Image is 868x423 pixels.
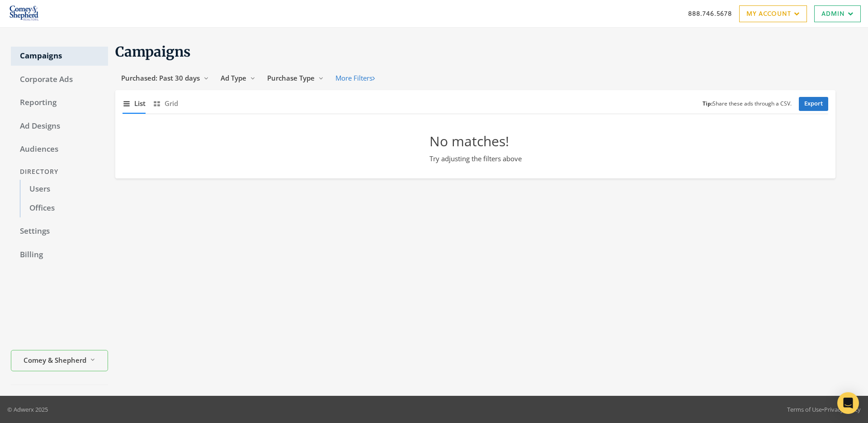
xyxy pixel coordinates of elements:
[24,355,86,365] span: Comey & Shepherd
[11,117,108,136] a: Ad Designs
[165,98,178,109] span: Grid
[703,100,792,108] small: Share these ads through a CSV.
[115,70,215,87] button: Purchased: Past 30 days
[20,180,108,199] a: Users
[814,5,861,22] a: Admin
[261,70,330,87] button: Purchase Type
[11,47,108,66] a: Campaigns
[11,140,108,159] a: Audiences
[11,93,108,112] a: Reporting
[739,5,807,22] a: My Account
[134,98,146,109] span: List
[787,405,861,414] div: •
[703,100,712,107] b: Tip:
[429,154,522,164] p: Try adjusting the filters above
[799,97,828,111] a: Export
[115,43,191,60] span: Campaigns
[267,73,315,82] span: Purchase Type
[221,73,246,82] span: Ad Type
[688,9,732,18] a: 888.746.5678
[7,405,48,414] p: © Adwerx 2025
[787,405,822,413] a: Terms of Use
[429,132,522,150] h2: No matches!
[153,94,178,113] button: Grid
[837,392,859,414] div: Open Intercom Messenger
[11,163,108,180] div: Directory
[11,70,108,89] a: Corporate Ads
[121,73,200,82] span: Purchased: Past 30 days
[123,94,146,113] button: List
[330,70,381,87] button: More Filters
[824,405,861,413] a: Privacy Policy
[11,245,108,264] a: Billing
[20,199,108,218] a: Offices
[11,350,108,371] button: Comey & Shepherd
[215,70,261,87] button: Ad Type
[11,222,108,241] a: Settings
[7,2,41,25] img: Adwerx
